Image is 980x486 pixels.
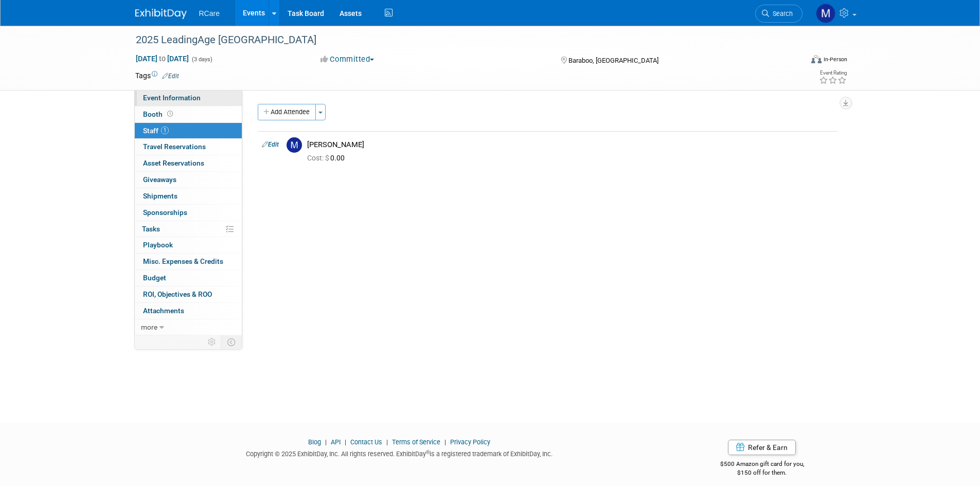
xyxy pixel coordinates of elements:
div: Event Format [742,53,848,69]
img: Mila Vasquez [816,4,835,23]
span: | [342,438,349,446]
span: | [442,438,449,446]
div: Copyright © 2025 ExhibitDay, Inc. All rights reserved. ExhibitDay is a registered trademark of Ex... [135,447,664,459]
img: M.jpg [287,137,302,153]
td: Personalize Event Tab Strip [203,335,221,349]
a: Blog [308,438,321,446]
a: Search [755,5,803,23]
img: Format-Inperson.png [811,55,822,63]
a: Misc. Expenses & Credits [135,254,242,269]
a: API [331,438,341,446]
a: more [135,319,242,335]
a: Travel Reservations [135,139,242,155]
a: Tasks [135,221,242,237]
img: ExhibitDay [135,9,187,19]
span: Budget [143,274,166,282]
span: more [141,323,157,331]
a: Event Information [135,90,242,106]
span: Misc. Expenses & Credits [143,257,223,265]
span: Playbook [143,241,173,249]
span: RCare [199,9,220,17]
span: (3 days) [191,56,212,63]
div: [PERSON_NAME] [307,140,833,150]
a: Terms of Service [392,438,440,446]
a: Attachments [135,303,242,319]
a: Playbook [135,237,242,253]
a: Budget [135,270,242,286]
td: Toggle Event Tabs [221,335,242,349]
a: Edit [162,73,179,80]
div: 2025 LeadingAge [GEOGRAPHIC_DATA] [132,31,787,49]
span: Giveaways [143,175,176,184]
td: Tags [135,70,179,81]
span: Booth [143,110,175,118]
span: Sponsorships [143,208,187,217]
span: Asset Reservations [143,159,204,167]
span: Booth not reserved yet [165,110,175,118]
span: Event Information [143,94,201,102]
div: Event Rating [819,70,847,76]
a: Shipments [135,188,242,204]
span: Staff [143,127,169,135]
span: Baraboo, [GEOGRAPHIC_DATA] [568,57,658,64]
div: $500 Amazon gift card for you, [679,453,845,477]
span: 0.00 [307,154,349,162]
button: Add Attendee [258,104,316,120]
button: Committed [317,54,378,65]
span: | [323,438,329,446]
div: $150 off for them. [679,469,845,477]
span: ROI, Objectives & ROO [143,290,212,298]
div: In-Person [823,56,847,63]
span: [DATE] [DATE] [135,54,189,63]
span: to [157,55,167,63]
a: Refer & Earn [728,440,796,455]
a: Privacy Policy [450,438,490,446]
span: Shipments [143,192,177,200]
span: Tasks [142,225,160,233]
span: | [384,438,390,446]
a: Booth [135,106,242,122]
sup: ® [426,449,430,455]
a: ROI, Objectives & ROO [135,286,242,302]
a: Staff1 [135,123,242,139]
a: Giveaways [135,172,242,188]
span: 1 [161,127,169,134]
a: Asset Reservations [135,155,242,171]
a: Contact Us [350,438,382,446]
a: Sponsorships [135,205,242,221]
span: Travel Reservations [143,142,206,151]
span: Attachments [143,307,184,315]
a: Edit [262,141,279,148]
span: Search [769,10,793,17]
span: Cost: $ [307,154,330,162]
